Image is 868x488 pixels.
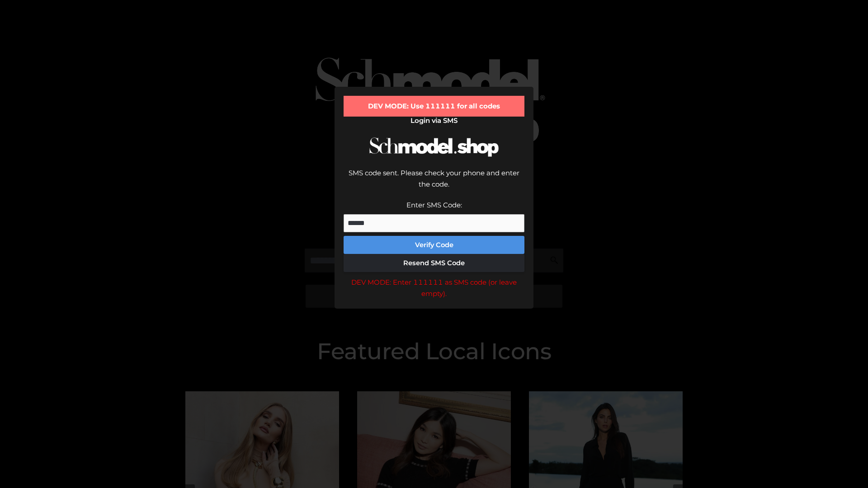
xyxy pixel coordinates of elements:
div: DEV MODE: Enter 111111 as SMS code (or leave empty). [344,277,524,300]
button: Verify Code [344,236,524,254]
button: Resend SMS Code [344,254,524,272]
div: DEV MODE: Use 111111 for all codes [344,96,524,117]
h2: Login via SMS [344,117,524,125]
label: Enter SMS Code: [406,201,462,209]
div: SMS code sent. Please check your phone and enter the code. [344,167,524,199]
img: Schmodel Logo [366,129,502,165]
